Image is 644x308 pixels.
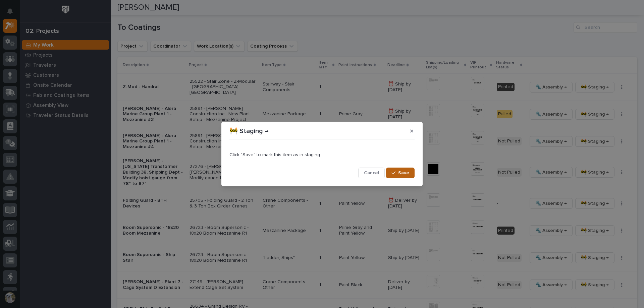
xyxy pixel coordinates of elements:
button: Cancel [358,168,385,178]
button: Save [386,168,415,178]
span: Cancel [364,170,379,176]
span: Save [398,170,409,176]
p: Click "Save" to mark this item as in staging. [229,152,415,158]
p: 🚧 Staging → [229,127,269,135]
